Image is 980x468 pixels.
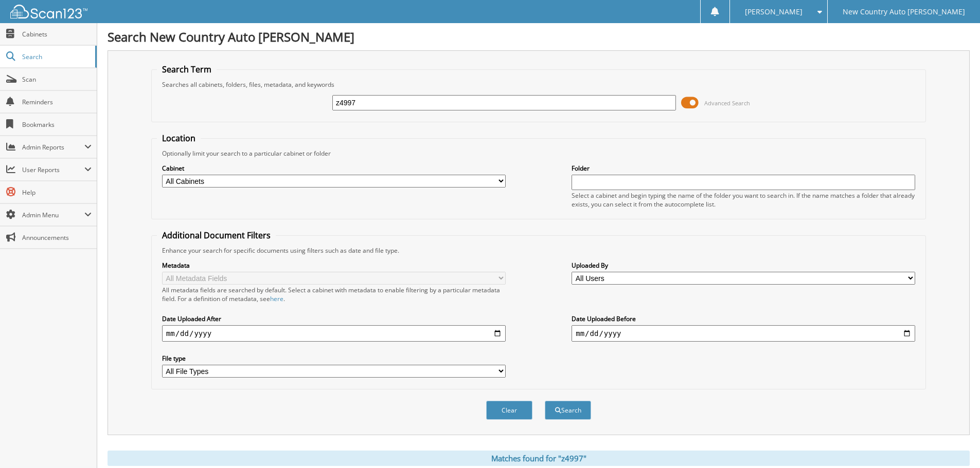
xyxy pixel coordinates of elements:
[162,286,506,303] div: All metadata fields are searched by default. Select a cabinet with metadata to enable filtering b...
[22,52,90,61] span: Search
[157,230,276,241] legend: Additional Document Filters
[745,9,803,15] span: [PERSON_NAME]
[162,314,506,323] label: Date Uploaded After
[22,188,92,197] span: Help
[162,261,506,270] label: Metadata
[22,30,92,39] span: Cabinets
[157,133,201,144] legend: Location
[22,233,92,242] span: Announcements
[162,354,506,363] label: File type
[157,64,217,75] legend: Search Term
[572,164,915,173] label: Folder
[22,120,92,129] span: Bookmarks
[22,143,84,152] span: Admin Reports
[22,75,92,84] span: Scan
[270,294,283,303] a: here
[108,28,970,45] h1: Search New Country Auto [PERSON_NAME]
[22,98,92,106] span: Reminders
[572,191,915,209] div: Select a cabinet and begin typing the name of the folder you want to search in. If the name match...
[22,211,84,219] span: Admin Menu
[157,80,920,89] div: Searches all cabinets, folders, files, metadata, and keywords
[157,246,920,255] div: Enhance your search for specific documents using filters such as date and file type.
[704,99,750,107] span: Advanced Search
[162,325,506,342] input: start
[10,5,87,18] img: scan123-logo-white.svg
[572,261,915,270] label: Uploaded By
[486,401,532,420] button: Clear
[22,165,84,174] span: User Reports
[545,401,591,420] button: Search
[572,325,915,342] input: end
[843,9,965,15] span: New Country Auto [PERSON_NAME]
[162,164,506,173] label: Cabinet
[108,451,970,466] div: Matches found for "z4997"
[157,149,920,158] div: Optionally limit your search to a particular cabinet or folder
[572,314,915,323] label: Date Uploaded Before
